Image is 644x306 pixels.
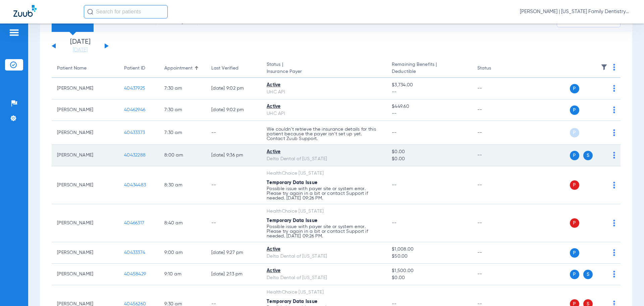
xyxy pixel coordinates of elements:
[57,65,113,72] div: Patient Name
[392,246,466,253] span: $1,008.00
[159,264,206,285] td: 9:10 AM
[392,183,397,187] span: --
[267,289,381,296] div: HealthChoice [US_STATE]
[206,264,261,285] td: [DATE] 2:13 PM
[267,68,381,75] span: Insurance Payer
[124,107,145,112] span: 40462946
[159,166,206,204] td: 8:30 AM
[52,264,119,285] td: [PERSON_NAME]
[124,153,146,158] span: 40432288
[267,224,381,238] p: Possible issue with payer site or system error. Please try again in a bit or contact Support if n...
[613,85,615,92] img: group-dot-blue.svg
[570,270,579,279] span: P
[472,59,517,78] th: Status
[52,242,119,264] td: [PERSON_NAME]
[9,29,19,37] img: hamburger-icon
[124,272,146,276] span: 40458429
[472,121,517,145] td: --
[267,246,381,253] div: Active
[392,130,397,135] span: --
[267,218,317,223] span: Temporary Data Issue
[159,145,206,166] td: 8:00 AM
[159,99,206,121] td: 7:30 AM
[13,5,37,17] img: Zuub Logo
[52,204,119,242] td: [PERSON_NAME]
[472,242,517,264] td: --
[392,89,466,96] span: --
[583,270,593,279] span: S
[520,8,631,15] span: [PERSON_NAME] | [US_STATE] Family Dentistry
[570,105,579,115] span: P
[267,127,381,141] p: We couldn’t retrieve the insurance details for this patient because the payer isn’t set up yet. C...
[610,274,644,306] iframe: Chat Widget
[60,47,100,53] a: [DATE]
[472,204,517,242] td: --
[124,130,145,135] span: 40433373
[164,65,201,72] div: Appointment
[267,253,381,260] div: Delta Dental of [US_STATE]
[570,180,579,190] span: P
[392,110,466,117] span: --
[570,128,579,137] span: P
[52,166,119,204] td: [PERSON_NAME]
[601,64,607,71] img: filter.svg
[206,78,261,99] td: [DATE] 9:02 PM
[57,65,87,72] div: Patient Name
[84,5,168,18] input: Search for patients
[267,148,381,156] div: Active
[261,59,386,78] th: Status |
[570,84,579,93] span: P
[124,86,145,91] span: 40437925
[613,249,615,256] img: group-dot-blue.svg
[392,274,466,281] span: $0.00
[206,145,261,166] td: [DATE] 9:36 PM
[267,103,381,110] div: Active
[613,152,615,159] img: group-dot-blue.svg
[211,65,238,72] div: Last Verified
[52,99,119,121] td: [PERSON_NAME]
[570,248,579,258] span: P
[60,39,100,53] li: [DATE]
[392,267,466,274] span: $1,500.00
[570,218,579,228] span: P
[613,64,615,71] img: group-dot-blue.svg
[267,156,381,163] div: Delta Dental of [US_STATE]
[267,186,381,201] p: Possible issue with payer site or system error. Please try again in a bit or contact Support if n...
[267,299,317,304] span: Temporary Data Issue
[267,82,381,89] div: Active
[472,78,517,99] td: --
[159,242,206,264] td: 9:00 AM
[472,145,517,166] td: --
[52,145,119,166] td: [PERSON_NAME]
[206,99,261,121] td: [DATE] 9:02 PM
[124,65,154,72] div: Patient ID
[87,9,93,15] img: Search Icon
[613,129,615,136] img: group-dot-blue.svg
[472,264,517,285] td: --
[124,250,145,255] span: 40433374
[159,204,206,242] td: 8:40 AM
[392,68,466,75] span: Deductible
[392,148,466,156] span: $0.00
[613,220,615,226] img: group-dot-blue.svg
[613,106,615,113] img: group-dot-blue.svg
[570,151,579,160] span: P
[613,182,615,188] img: group-dot-blue.svg
[206,166,261,204] td: --
[267,170,381,177] div: HealthChoice [US_STATE]
[206,121,261,145] td: --
[392,103,466,110] span: $449.60
[124,183,146,187] span: 40434483
[392,221,397,225] span: --
[267,274,381,281] div: Delta Dental of [US_STATE]
[613,271,615,277] img: group-dot-blue.svg
[392,82,466,89] span: $3,734.00
[164,65,193,72] div: Appointment
[52,78,119,99] td: [PERSON_NAME]
[472,166,517,204] td: --
[583,151,593,160] span: S
[472,99,517,121] td: --
[124,65,145,72] div: Patient ID
[52,121,119,145] td: [PERSON_NAME]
